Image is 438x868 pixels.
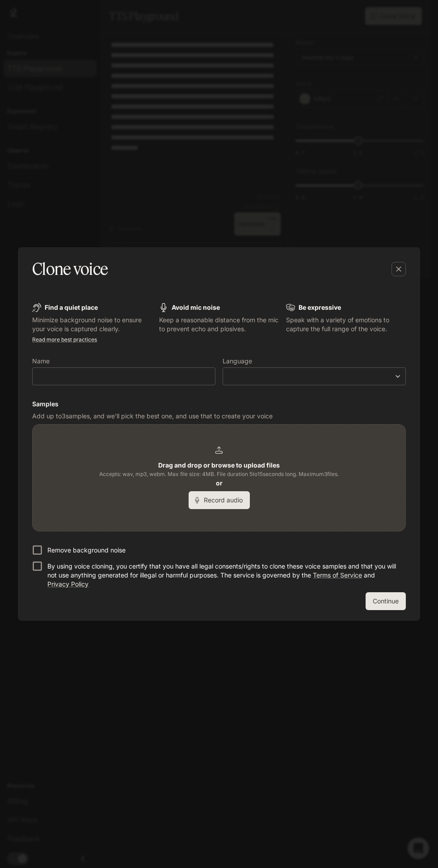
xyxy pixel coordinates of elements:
p: Keep a reasonable distance from the mic to prevent echo and plosives. [159,316,279,333]
p: Speak with a variety of emotions to capture the full range of the voice. [286,316,406,333]
a: Terms of Service [313,571,362,579]
div: ​ [223,372,405,381]
p: Language [223,358,252,364]
a: Privacy Policy [47,580,88,588]
b: Find a quiet place [45,303,98,311]
a: Read more best practices [32,336,97,343]
b: Be expressive [299,303,341,311]
p: Name [32,358,50,364]
p: Add up to 3 samples, and we'll pick the best one, and use that to create your voice [32,412,406,421]
p: Remove background noise [47,546,126,555]
span: Accepts: wav, mp3, webm. Max file size: 4MB. File duration 5 to 15 seconds long. Maximum 3 files. [99,470,339,479]
b: Drag and drop or browse to upload files [158,461,280,469]
p: Minimize background noise to ensure your voice is captured clearly. [32,316,152,333]
p: By using voice cloning, you certify that you have all legal consents/rights to clone these voice ... [47,562,399,589]
h6: Samples [32,400,406,409]
b: or [216,479,223,487]
button: Continue [366,592,406,610]
b: Avoid mic noise [172,303,220,311]
h5: Clone voice [32,258,108,280]
button: Record audio [189,491,250,509]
